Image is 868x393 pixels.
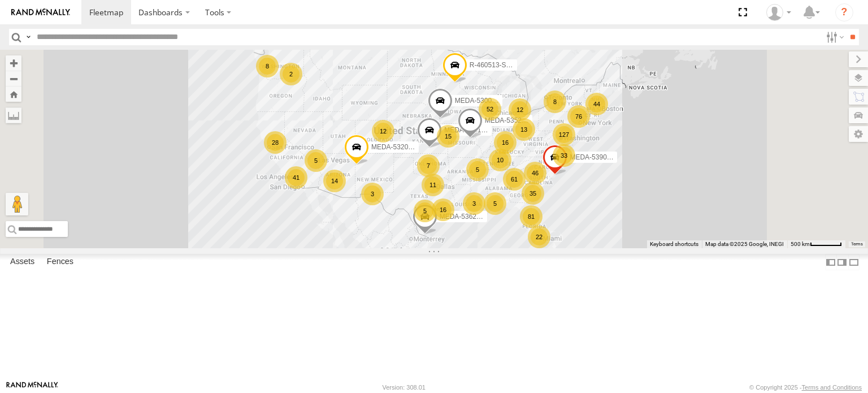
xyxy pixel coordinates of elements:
[553,144,575,167] div: 33
[41,254,79,270] label: Fences
[524,162,546,184] div: 46
[650,240,698,248] button: Keyboard shortcuts
[417,154,440,177] div: 7
[440,213,498,221] span: MEDA-536205-Roll
[470,61,520,69] span: R-460513-Swing
[509,98,531,121] div: 12
[762,4,795,21] div: Jerry Constable
[256,55,279,77] div: 8
[414,200,436,222] div: 5
[494,131,517,154] div: 16
[585,93,608,115] div: 44
[787,240,845,248] button: Map Scale: 500 km per 53 pixels
[6,193,28,215] button: Drag Pegman onto the map to open Street View
[305,149,327,172] div: 5
[570,153,628,161] span: MEDA-539001-Roll
[825,254,836,270] label: Dock Summary Table to the Left
[24,29,33,45] label: Search Query
[6,382,58,393] a: Visit our Website
[264,131,287,154] div: 28
[791,241,810,247] span: 500 km
[484,192,506,215] div: 5
[835,3,853,21] i: ?
[323,170,346,192] div: 14
[11,8,70,16] img: rand-logo.svg
[485,116,543,124] span: MEDA-535204-Roll
[422,174,444,196] div: 11
[280,63,302,85] div: 2
[520,205,542,228] div: 81
[466,158,489,181] div: 5
[479,98,501,120] div: 52
[6,55,21,71] button: Zoom in
[553,123,575,146] div: 127
[463,192,485,215] div: 3
[455,96,513,104] span: MEDA-530002-Roll
[836,254,848,270] label: Dock Summary Table to the Right
[361,183,384,205] div: 3
[851,242,863,247] a: Terms (opens in new tab)
[285,166,307,189] div: 41
[432,198,454,221] div: 16
[6,107,21,123] label: Measure
[5,254,40,270] label: Assets
[544,90,566,113] div: 8
[822,29,846,45] label: Search Filter Options
[6,87,21,102] button: Zoom Home
[705,241,784,247] span: Map data ©2025 Google, INEGI
[489,149,511,171] div: 10
[503,168,526,191] div: 61
[849,126,868,142] label: Map Settings
[522,182,544,205] div: 35
[528,226,550,248] div: 22
[513,118,535,141] div: 13
[437,125,459,148] div: 15
[749,384,862,391] div: © Copyright 2025 -
[802,384,862,391] a: Terms and Conditions
[6,71,21,87] button: Zoom out
[371,143,429,151] span: MEDA-532003-Roll
[383,384,426,391] div: Version: 308.01
[567,105,590,128] div: 76
[372,120,394,142] div: 12
[848,254,860,270] label: Hide Summary Table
